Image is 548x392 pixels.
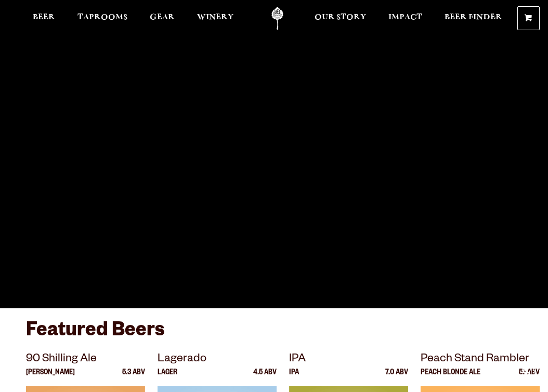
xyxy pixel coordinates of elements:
p: Peach Stand Rambler [421,350,540,369]
span: Beer [33,13,55,21]
p: 5.3 ABV [122,369,145,386]
span: Beer Finder [445,13,502,21]
p: [PERSON_NAME] [26,369,75,386]
p: 4.5 ABV [253,369,277,386]
span: Taprooms [77,13,127,21]
p: 5.1 ABV [519,369,540,386]
a: Our Story [308,7,373,30]
h3: Featured Beers [26,319,522,350]
p: 90 Shilling Ale [26,350,145,369]
a: Beer [26,7,62,30]
a: Gear [143,7,181,30]
span: Winery [197,13,233,21]
a: Taprooms [71,7,134,30]
p: 7.0 ABV [385,369,408,386]
p: Lager [158,369,177,386]
p: Peach Blonde Ale [421,369,480,386]
a: Beer Finder [438,7,509,30]
p: IPA [289,350,408,369]
span: Impact [388,13,422,21]
p: Lagerado [158,350,277,369]
p: IPA [289,369,299,386]
a: Impact [382,7,429,30]
a: Winery [190,7,240,30]
span: Gear [150,13,175,21]
span: Our Story [315,13,366,21]
a: Odell Home [258,7,297,30]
